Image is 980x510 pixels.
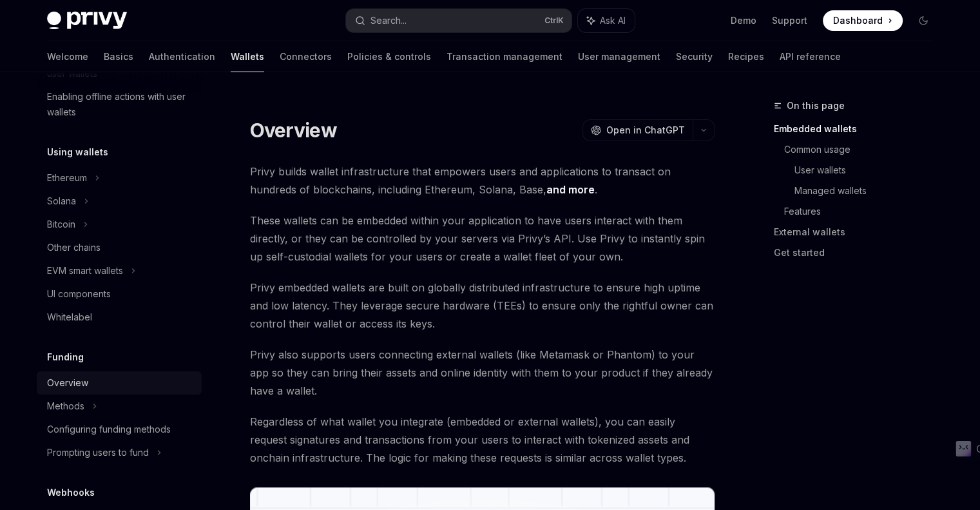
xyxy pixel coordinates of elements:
button: Ask AI [578,9,635,32]
span: Ask AI [600,14,626,27]
div: Configuring funding methods [47,422,171,437]
div: Overview [47,375,88,391]
a: Dashboard [823,10,903,31]
a: Features [784,201,944,222]
span: Open in ChatGPT [606,124,685,137]
a: Policies & controls [347,41,431,72]
img: dark logo [47,12,127,30]
a: Whitelabel [37,306,202,329]
a: Managed wallets [794,181,944,201]
a: Demo [731,14,756,27]
a: Recipes [728,41,764,72]
a: and more [546,183,595,197]
a: Connectors [280,41,332,72]
a: Configuring funding methods [37,418,202,441]
span: Regardless of what wallet you integrate (embedded or external wallets), you can easily request si... [250,413,715,467]
a: User wallets [794,160,944,181]
h5: Webhooks [47,485,95,500]
a: Security [676,41,713,72]
span: Privy embedded wallets are built on globally distributed infrastructure to ensure high uptime and... [250,279,715,333]
span: On this page [787,98,845,113]
a: UI components [37,282,202,306]
div: EVM smart wallets [47,263,123,279]
a: Support [772,14,807,27]
h1: Overview [250,119,337,142]
a: Common usage [784,139,944,160]
a: Embedded wallets [774,119,944,139]
div: Prompting users to fund [47,445,149,460]
span: Privy builds wallet infrastructure that empowers users and applications to transact on hundreds o... [250,162,715,199]
h5: Using wallets [47,144,108,160]
a: API reference [780,41,841,72]
a: Transaction management [447,41,562,72]
a: Basics [104,41,133,72]
span: Dashboard [833,14,883,27]
a: Authentication [149,41,215,72]
a: External wallets [774,222,944,242]
div: Enabling offline actions with user wallets [47,89,194,120]
div: Methods [47,398,84,414]
div: UI components [47,286,111,302]
a: Wallets [231,41,264,72]
a: Get started [774,242,944,263]
div: Search... [370,13,407,28]
div: Solana [47,193,76,209]
a: Welcome [47,41,88,72]
a: Overview [37,371,202,395]
div: Other chains [47,240,101,255]
a: Enabling offline actions with user wallets [37,85,202,124]
button: Search...CtrlK [346,9,572,32]
div: Ethereum [47,170,87,186]
button: Toggle dark mode [913,10,934,31]
a: Other chains [37,236,202,259]
span: These wallets can be embedded within your application to have users interact with them directly, ... [250,211,715,266]
div: Bitcoin [47,217,75,232]
span: Ctrl K [544,15,564,26]
span: Privy also supports users connecting external wallets (like Metamask or Phantom) to your app so t... [250,346,715,400]
a: User management [578,41,660,72]
h5: Funding [47,349,84,365]
button: Open in ChatGPT [582,119,693,141]
div: Whitelabel [47,309,92,325]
